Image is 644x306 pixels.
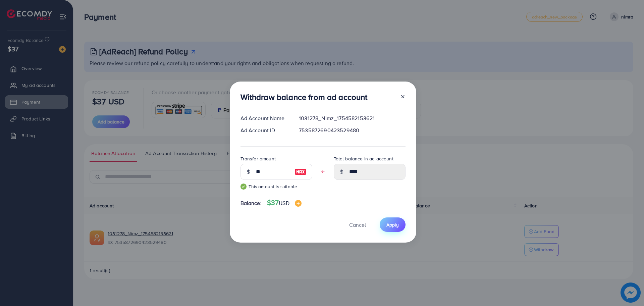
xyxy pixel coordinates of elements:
span: Apply [386,221,399,228]
span: Balance: [240,199,262,207]
h4: $37 [267,199,302,207]
button: Apply [380,217,406,232]
div: 7535872690423529480 [293,126,411,134]
small: This amount is suitable [240,183,312,190]
button: Cancel [341,217,374,232]
div: Ad Account ID [235,126,294,134]
div: 1031278_Nimz_1754582153621 [293,114,411,122]
img: image [295,200,302,207]
label: Total balance in ad account [334,155,393,162]
img: guide [240,184,247,190]
img: image [294,168,307,176]
span: USD [279,199,289,207]
div: Ad Account Name [235,114,294,122]
h3: Withdraw balance from ad account [240,92,368,102]
span: Cancel [349,221,366,228]
label: Transfer amount [240,155,276,162]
